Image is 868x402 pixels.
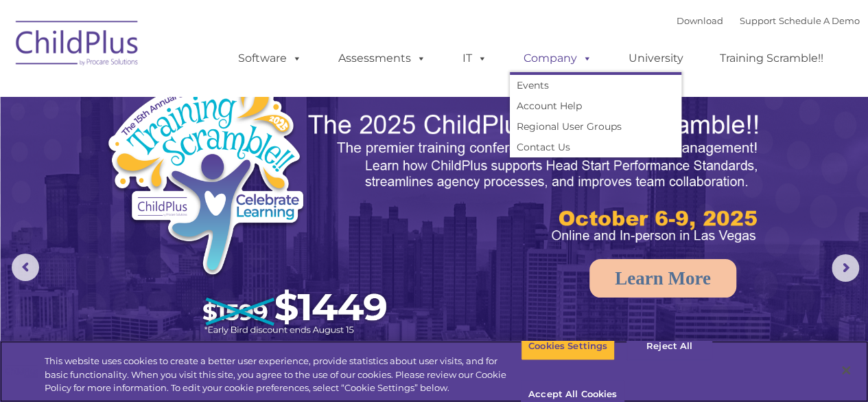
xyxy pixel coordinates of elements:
a: Learn More [589,259,736,298]
a: Company [510,45,606,72]
span: Phone number [191,147,249,157]
button: Close [831,355,861,386]
a: Events [510,75,681,96]
a: IT [449,45,501,72]
button: Reject All [626,332,712,361]
a: Regional User Groups [510,116,681,137]
a: Training Scramble!! [706,45,837,72]
a: Support [740,15,776,26]
img: ChildPlus by Procare Solutions [9,11,146,80]
a: Account Help [510,96,681,116]
a: Schedule A Demo [779,15,860,26]
font: | [677,15,860,26]
a: Software [224,45,316,72]
span: Last name [191,91,233,101]
a: University [615,45,697,72]
a: Download [677,15,723,26]
button: Cookies Settings [521,332,615,361]
a: Contact Us [510,137,681,157]
a: Assessments [325,45,440,72]
div: This website uses cookies to create a better user experience, provide statistics about user visit... [45,355,521,395]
